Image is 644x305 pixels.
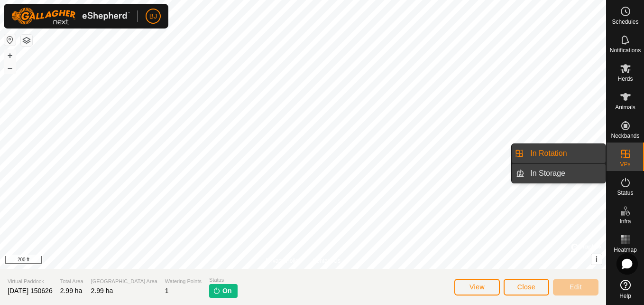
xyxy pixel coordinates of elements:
span: Status [209,276,237,284]
span: In Rotation [530,148,567,159]
span: Edit [570,283,582,291]
button: Map Layers [21,35,32,46]
span: In Storage [530,168,565,179]
li: In Rotation [512,144,606,163]
span: Notifications [610,48,641,53]
span: i [596,255,598,263]
button: – [4,62,16,74]
span: View [469,283,485,291]
span: Neckbands [611,133,639,139]
img: turn-on [213,287,221,295]
button: Reset Map [4,34,16,46]
span: Herds [617,76,633,82]
span: [DATE] 150626 [8,287,53,295]
span: Watering Points [165,277,202,286]
span: Heatmap [614,247,637,253]
span: VPs [620,162,630,167]
span: Total Area [60,277,83,286]
span: On [222,286,231,296]
li: In Storage [512,164,606,183]
img: Gallagher Logo [11,8,130,25]
a: Contact Us [313,257,340,265]
span: Virtual Paddock [8,277,53,286]
span: Schedules [612,19,638,25]
span: Help [619,293,631,299]
button: + [4,50,16,61]
a: In Rotation [524,144,606,163]
button: i [591,254,602,265]
a: In Storage [524,164,606,183]
span: Close [517,283,535,291]
span: Status [617,190,633,196]
button: View [454,279,500,295]
span: [GEOGRAPHIC_DATA] Area [91,277,157,286]
a: Help [607,276,644,303]
a: Privacy Policy [266,257,301,265]
button: Close [504,279,549,295]
span: Infra [619,219,631,224]
span: 2.99 ha [60,287,83,295]
span: Animals [615,105,635,110]
span: 1 [165,287,169,295]
button: Edit [553,279,598,295]
span: BJ [149,11,157,21]
span: 2.99 ha [91,287,113,295]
